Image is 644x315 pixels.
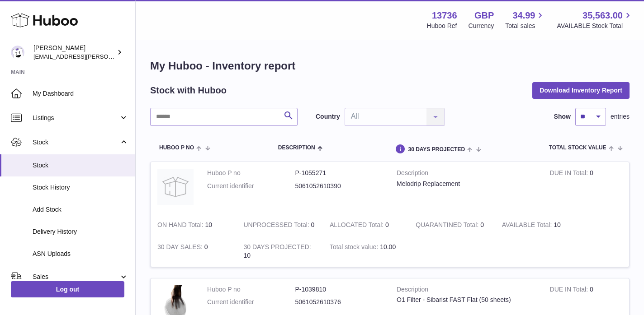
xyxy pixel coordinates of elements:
div: Melodrip Replacement [397,180,536,188]
span: Total stock value [549,145,606,151]
span: Sales [33,273,119,281]
span: Listings [33,114,119,122]
strong: GBP [474,9,494,22]
a: 35,563.00 AVAILABLE Stock Total [557,9,633,30]
td: 0 [543,162,629,214]
span: Description [278,145,315,151]
span: 0 [480,221,484,228]
span: entries [611,112,630,121]
span: 30 DAYS PROJECTED [408,147,465,153]
td: 0 [151,236,237,267]
span: 35,563.00 [582,9,623,22]
span: Stock History [33,183,128,192]
span: Stock [33,161,128,170]
span: AVAILABLE Stock Total [557,22,633,30]
span: Total sales [505,22,545,30]
strong: 30 DAYS PROJECTED [243,243,311,253]
strong: DUE IN Total [550,169,590,179]
strong: AVAILABLE Total [502,221,554,231]
strong: Total stock value [330,243,380,253]
a: Log out [11,281,124,297]
strong: Description [397,285,536,296]
td: 10 [151,214,237,236]
strong: ALLOCATED Total [330,221,385,231]
dt: Huboo P no [207,169,295,177]
span: Huboo P no [159,145,194,151]
dt: Huboo P no [207,285,295,294]
dd: 5061052610376 [295,298,384,306]
img: product image [157,169,194,205]
img: horia@orea.uk [11,46,24,59]
strong: 30 DAY SALES [157,243,204,253]
dd: 5061052610390 [295,182,384,190]
div: [PERSON_NAME] [33,44,115,61]
span: [EMAIL_ADDRESS][PERSON_NAME][DOMAIN_NAME] [33,53,181,60]
dd: P-1055271 [295,169,384,177]
span: Stock [33,138,119,147]
h2: Stock with Huboo [150,84,227,97]
span: Add Stock [33,205,128,214]
span: ASN Uploads [33,250,128,258]
td: 10 [237,236,322,267]
div: O1 Filter - Sibarist FAST Flat (50 sheets) [397,296,536,304]
div: Currency [469,22,494,30]
strong: Description [397,169,536,180]
dd: P-1039810 [295,285,384,294]
label: Show [554,112,571,121]
span: 34.99 [512,9,535,22]
strong: DUE IN Total [550,286,590,295]
label: Country [316,112,340,121]
span: Delivery History [33,227,128,236]
span: My Dashboard [33,89,128,98]
td: 0 [323,214,409,236]
span: 10.00 [380,243,396,250]
dt: Current identifier [207,298,295,306]
strong: QUARANTINED Total [416,221,480,231]
strong: UNPROCESSED Total [243,221,311,231]
div: Huboo Ref [427,22,457,30]
strong: ON HAND Total [157,221,205,231]
a: 34.99 Total sales [505,9,545,30]
td: 10 [495,214,581,236]
td: 0 [237,214,322,236]
strong: 13736 [432,9,457,22]
h1: My Huboo - Inventory report [150,59,630,73]
button: Download Inventory Report [532,82,630,98]
dt: Current identifier [207,182,295,190]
